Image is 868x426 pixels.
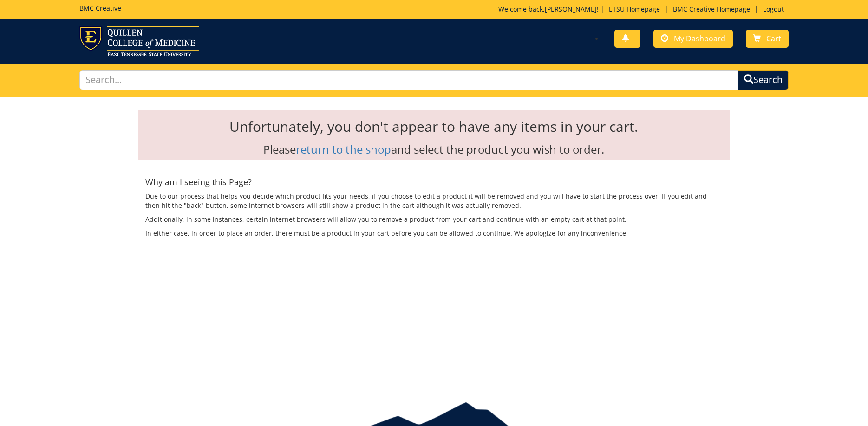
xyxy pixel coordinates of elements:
h2: Unfortunately, you don't appear to have any items in your cart. [145,119,723,134]
a: [PERSON_NAME] [545,5,597,13]
h3: Please and select the product you wish to order. [145,143,723,155]
p: In either case, in order to place an order, there must be a product in your cart before you can b... [145,229,723,238]
a: My Dashboard [653,30,733,48]
a: return to the shop [296,142,391,157]
input: Search... [79,70,739,90]
img: ETSU logo [79,26,199,56]
a: ETSU Homepage [604,5,665,13]
span: Cart [766,33,781,44]
p: Due to our process that helps you decide which product fits your needs, if you choose to edit a p... [145,192,723,210]
span: My Dashboard [674,33,725,44]
button: Search [738,70,789,90]
a: Cart [746,30,789,48]
p: Welcome back, ! | | | [498,5,789,14]
h5: BMC Creative [79,5,121,12]
a: BMC Creative Homepage [668,5,755,13]
p: Additionally, in some instances, certain internet browsers will allow you to remove a product fro... [145,215,723,224]
a: Logout [758,5,789,13]
h4: Why am I seeing this Page? [145,178,723,187]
